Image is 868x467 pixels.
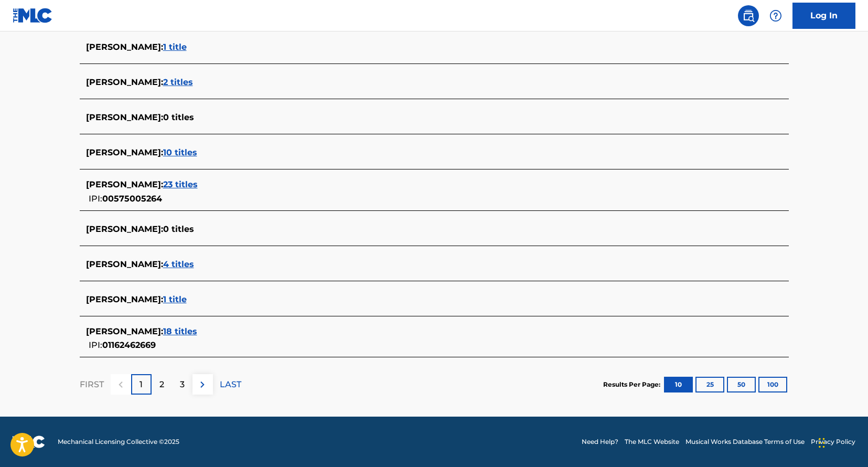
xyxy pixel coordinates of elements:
button: 100 [758,377,787,392]
span: 1 title [163,294,187,304]
button: 50 [727,377,756,392]
button: 10 [664,377,693,392]
a: Musical Works Database Terms of Use [685,437,805,447]
button: 25 [695,377,724,392]
span: [PERSON_NAME] : [86,179,163,189]
span: 0 titles [163,224,194,234]
p: FIRST [80,378,104,391]
img: help [769,9,782,22]
p: 3 [180,378,185,391]
span: [PERSON_NAME] : [86,224,163,234]
a: The MLC Website [625,437,679,447]
span: 2 titles [163,77,193,87]
span: 23 titles [163,179,198,189]
img: search [742,9,755,22]
img: MLC Logo [13,8,53,23]
a: Privacy Policy [811,437,855,447]
span: [PERSON_NAME] : [86,42,163,52]
span: 01162462669 [102,340,156,350]
span: 4 titles [163,259,194,269]
a: Log In [792,3,855,29]
span: 18 titles [163,326,197,336]
p: 2 [159,378,164,391]
div: Help [765,5,786,26]
span: [PERSON_NAME] : [86,112,163,122]
span: IPI: [89,340,102,350]
span: 0 titles [163,112,194,122]
p: LAST [220,378,241,391]
p: Results Per Page: [603,380,663,389]
span: [PERSON_NAME] : [86,147,163,157]
a: Need Help? [582,437,618,447]
span: IPI: [89,194,102,204]
span: [PERSON_NAME] : [86,294,163,304]
span: [PERSON_NAME] : [86,326,163,336]
img: logo [13,436,45,448]
a: Public Search [738,5,759,26]
span: 10 titles [163,147,197,157]
img: right [196,378,209,391]
iframe: Chat Widget [816,417,868,467]
p: 1 [140,378,143,391]
span: 1 title [163,42,187,52]
span: [PERSON_NAME] : [86,259,163,269]
span: 00575005264 [102,194,162,204]
span: Mechanical Licensing Collective © 2025 [58,437,179,447]
div: Drag [819,427,825,459]
span: [PERSON_NAME] : [86,77,163,87]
